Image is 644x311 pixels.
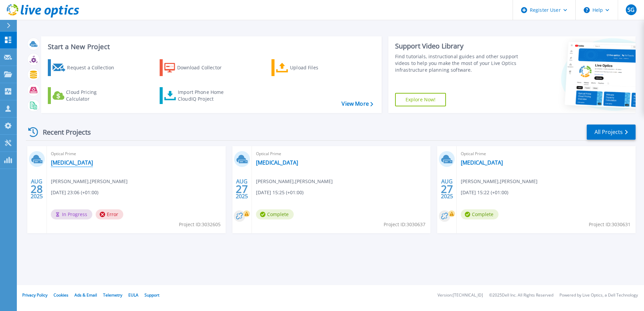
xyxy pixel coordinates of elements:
[256,189,303,196] span: [DATE] 15:25 (+01:00)
[74,292,97,298] a: Ads & Email
[395,53,521,73] div: Find tutorials, instructional guides and other support videos to help you make the most of your L...
[627,7,635,12] span: SG
[48,43,373,50] h3: Start a New Project
[256,150,427,158] span: Optical Prime
[51,150,222,158] span: Optical Prime
[441,177,453,201] div: AUG 2025
[589,221,631,228] span: Project ID: 3030631
[31,186,43,192] span: 28
[51,159,93,166] a: [MEDICAL_DATA]
[461,150,632,158] span: Optical Prime
[587,125,636,140] a: All Projects
[160,59,235,76] a: Download Collector
[178,89,230,102] div: Import Phone Home CloudIQ Project
[461,189,508,196] span: [DATE] 15:22 (+01:00)
[489,293,553,298] li: © 2025 Dell Inc. All Rights Reserved
[236,186,248,192] span: 27
[67,61,121,74] div: Request a Collection
[256,178,333,185] span: [PERSON_NAME] , [PERSON_NAME]
[384,221,425,228] span: Project ID: 3030637
[256,159,298,166] a: [MEDICAL_DATA]
[144,292,159,298] a: Support
[66,89,120,102] div: Cloud Pricing Calculator
[54,292,68,298] a: Cookies
[51,209,92,219] span: In Progress
[128,292,138,298] a: EULA
[51,189,98,196] span: [DATE] 23:06 (+01:00)
[26,124,100,140] div: Recent Projects
[342,101,373,107] a: View More
[395,42,521,50] div: Support Video Library
[461,159,503,166] a: [MEDICAL_DATA]
[22,292,47,298] a: Privacy Policy
[271,59,347,76] a: Upload Files
[30,177,43,201] div: AUG 2025
[461,209,498,219] span: Complete
[461,178,538,185] span: [PERSON_NAME] , [PERSON_NAME]
[441,186,453,192] span: 27
[179,221,221,228] span: Project ID: 3032605
[559,293,638,298] li: Powered by Live Optics, a Dell Technology
[51,178,128,185] span: [PERSON_NAME] , [PERSON_NAME]
[48,87,123,104] a: Cloud Pricing Calculator
[438,293,483,298] li: Version: [TECHNICAL_ID]
[290,61,344,74] div: Upload Files
[103,292,122,298] a: Telemetry
[48,59,123,76] a: Request a Collection
[177,61,231,74] div: Download Collector
[256,209,294,219] span: Complete
[96,209,123,219] span: Error
[235,177,248,201] div: AUG 2025
[395,93,446,106] a: Explore Now!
